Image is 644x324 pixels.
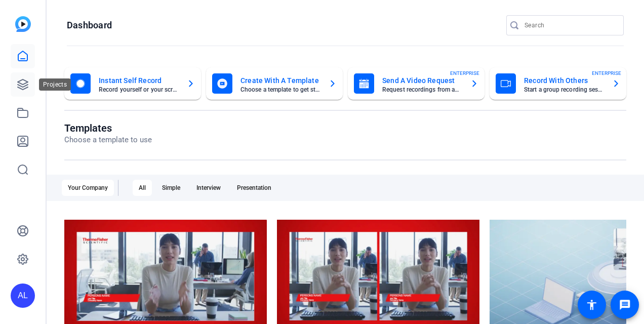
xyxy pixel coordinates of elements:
[62,180,114,196] div: Your Company
[99,74,179,87] mat-card-title: Instant Self Record
[524,74,604,87] mat-card-title: Record With Others
[592,69,621,77] span: ENTERPRISE
[190,180,227,196] div: Interview
[206,67,343,100] button: Create With A TemplateChoose a template to get started
[525,19,616,31] input: Search
[67,19,112,31] h1: Dashboard
[348,67,485,100] button: Send A Video RequestRequest recordings from anyone, anywhereENTERPRISE
[240,74,320,87] mat-card-title: Create With A Template
[490,67,626,100] button: Record With OthersStart a group recording sessionENTERPRISE
[586,299,598,311] mat-icon: accessibility
[240,87,320,93] mat-card-subtitle: Choose a template to get started
[11,283,35,308] div: AL
[39,78,71,91] div: Projects
[99,87,179,93] mat-card-subtitle: Record yourself or your screen
[156,180,186,196] div: Simple
[64,134,152,146] p: Choose a template to use
[450,69,479,77] span: ENTERPRISE
[133,180,152,196] div: All
[231,180,277,196] div: Presentation
[382,87,462,93] mat-card-subtitle: Request recordings from anyone, anywhere
[64,67,201,100] button: Instant Self RecordRecord yourself or your screen
[619,299,631,311] mat-icon: message
[15,16,31,32] img: blue-gradient.svg
[64,122,152,134] h1: Templates
[382,74,462,87] mat-card-title: Send A Video Request
[524,87,604,93] mat-card-subtitle: Start a group recording session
